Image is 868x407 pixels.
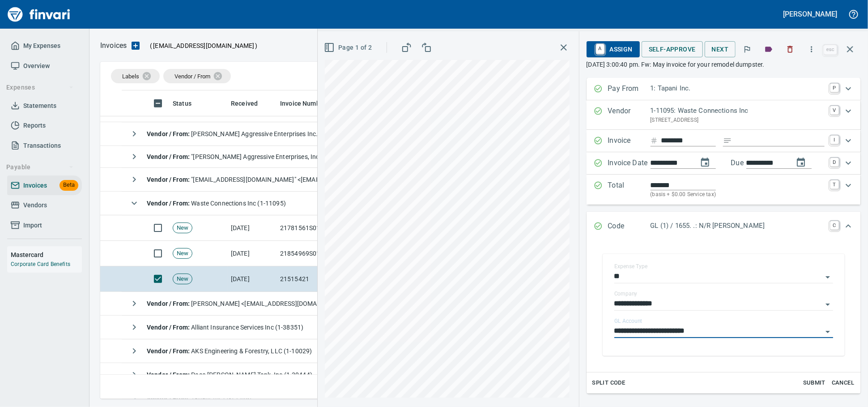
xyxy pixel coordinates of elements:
[280,98,337,109] span: Invoice Number
[781,7,839,21] button: [PERSON_NAME]
[7,195,82,215] a: Vendors
[802,39,821,59] button: More
[7,116,82,136] a: Reports
[587,60,861,69] p: [DATE] 3:00:40 pm. Fw: May invoice for your remodel dumpster.
[147,324,191,331] strong: Vendor / From :
[7,56,82,76] a: Overview
[829,376,857,390] button: Cancel
[608,83,651,95] p: Pay From
[7,36,82,56] a: My Expenses
[60,180,78,190] span: Beta
[830,135,839,144] a: I
[147,153,191,160] strong: Vendor / From :
[174,73,210,80] span: Vendor / From
[147,130,348,137] span: [PERSON_NAME] Aggressive Enterprises Inc. (1-22812)
[23,60,50,72] span: Overview
[821,39,861,60] span: Close invoice
[145,41,258,50] p: ( )
[608,106,651,124] p: Vendor
[173,249,192,258] span: New
[277,241,344,266] td: 21854969S010
[723,136,732,145] svg: Invoice description
[802,378,826,388] span: Submit
[821,298,834,311] button: Open
[326,42,372,53] span: Page 1 of 2
[824,45,837,55] a: esc
[277,266,344,292] td: 21515421
[587,100,861,130] div: Expand
[587,152,861,175] div: Expand
[587,41,640,57] button: AAssign
[5,4,72,25] a: Finvari
[651,135,658,146] svg: Invoice number
[783,9,837,19] h5: [PERSON_NAME]
[163,69,231,83] div: Vendor / From
[231,98,269,109] span: Received
[173,98,203,109] span: Status
[608,180,651,199] p: Total
[651,221,825,231] p: GL (1) / 1655. .: N/R [PERSON_NAME]
[23,220,42,231] span: Import
[147,200,286,207] span: Waste Connections Inc (1-11095)
[649,44,696,55] span: Self-Approve
[147,347,312,355] span: AKS Engineering & Forestry, LLC (1-10029)
[227,266,277,292] td: [DATE]
[147,176,405,183] span: "[EMAIL_ADDRESS][DOMAIN_NAME]" <[EMAIL_ADDRESS][DOMAIN_NAME]>
[694,152,716,173] button: change date
[23,40,60,51] span: My Expenses
[7,96,82,116] a: Statements
[614,264,647,270] label: Expense Type
[587,130,861,152] div: Expand
[147,130,191,137] strong: Vendor / From :
[6,82,74,93] span: Expenses
[23,140,61,151] span: Transactions
[280,98,326,109] span: Invoice Number
[173,275,192,283] span: New
[322,39,375,56] button: Page 1 of 2
[23,200,47,211] span: Vendors
[7,136,82,156] a: Transactions
[731,158,774,168] p: Due
[3,159,77,176] button: Payable
[821,271,834,283] button: Open
[608,221,651,232] p: Code
[147,300,349,307] span: [PERSON_NAME] <[EMAIL_ADDRESS][DOMAIN_NAME]>
[122,73,139,80] span: Labels
[830,221,839,230] a: C
[23,120,46,131] span: Reports
[587,212,861,241] div: Expand
[147,300,191,307] strong: Vendor / From :
[152,41,255,50] span: [EMAIL_ADDRESS][DOMAIN_NAME]
[830,180,839,189] a: T
[100,40,127,51] p: Invoices
[173,224,192,232] span: New
[737,39,757,59] button: Flag
[830,106,839,115] a: V
[23,180,47,191] span: Invoices
[227,215,277,241] td: [DATE]
[227,241,277,266] td: [DATE]
[614,319,642,324] label: GL Account
[596,44,604,54] a: A
[651,190,825,199] p: (basis + $0.00 Service tax)
[147,371,312,378] span: Paso [PERSON_NAME] Tank, Inc (1-30444)
[147,176,191,183] strong: Vendor / From :
[231,98,258,109] span: Received
[277,215,344,241] td: 21781561S010
[830,158,839,167] a: D
[614,291,638,297] label: Company
[608,158,651,169] p: Invoice Date
[587,78,861,100] div: Expand
[111,69,160,83] div: Labels
[127,40,145,51] button: Upload an Invoice
[587,241,861,394] div: Expand
[100,40,127,51] nav: breadcrumb
[780,39,800,59] button: Discard
[147,324,303,331] span: Alliant Insurance Services Inc (1-38351)
[590,376,628,390] button: Split Code
[592,378,625,388] span: Split Code
[759,39,779,59] button: Labels
[594,42,633,57] span: Assign
[651,116,825,125] p: [STREET_ADDRESS]
[147,347,191,355] strong: Vendor / From :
